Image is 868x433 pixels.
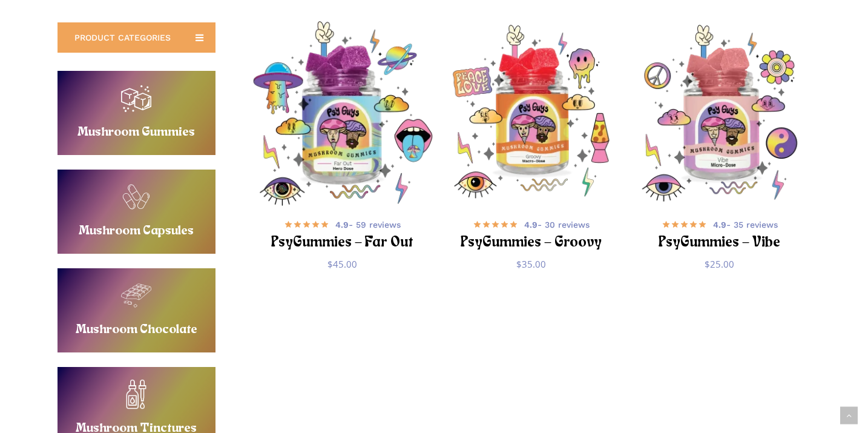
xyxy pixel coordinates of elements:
img: Psychedelic mushroom gummies jar with colorful designs. [442,25,620,202]
a: PsyGummies - Vibe [631,25,809,202]
a: PsyGummies - Far Out [254,25,432,202]
bdi: 45.00 [327,258,357,270]
span: - 30 reviews [524,219,590,231]
span: $ [705,258,710,270]
h2: PsyGummies – Groovy [458,232,605,254]
bdi: 25.00 [705,258,734,270]
a: 4.9- 59 reviews PsyGummies – Far Out [269,217,416,249]
span: - 59 reviews [335,219,401,231]
a: PRODUCT CATEGORIES [58,22,215,53]
span: $ [327,258,333,270]
span: PRODUCT CATEGORIES [74,31,171,44]
a: 4.9- 30 reviews PsyGummies – Groovy [458,217,605,249]
img: Psychedelic mushroom gummies with vibrant icons and symbols. [631,25,809,202]
b: 4.9 [713,220,726,230]
span: - 35 reviews [713,219,778,231]
b: 4.9 [335,220,349,230]
h2: PsyGummies – Vibe [646,232,794,254]
h2: PsyGummies – Far Out [269,232,416,254]
a: 4.9- 35 reviews PsyGummies – Vibe [646,217,794,249]
img: Psychedelic mushroom gummies in a colorful jar. [251,21,435,205]
b: 4.9 [524,220,538,230]
span: $ [516,258,522,270]
bdi: 35.00 [516,258,546,270]
a: Back to top [840,407,858,425]
a: PsyGummies - Groovy [442,25,620,202]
